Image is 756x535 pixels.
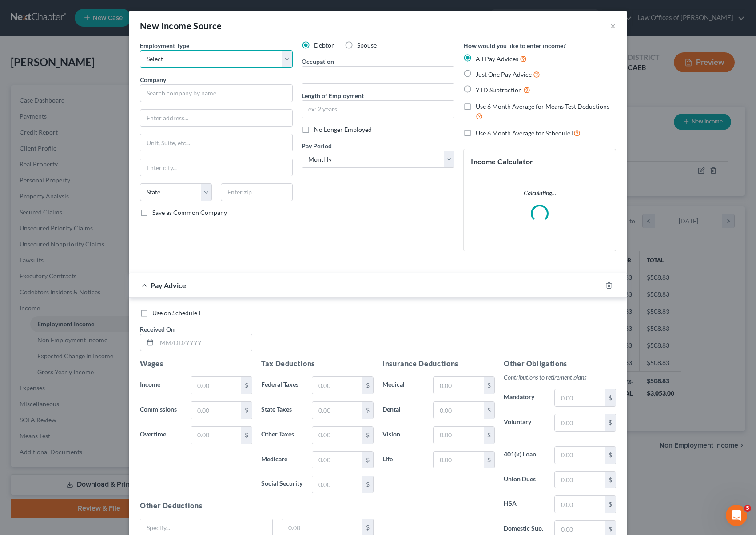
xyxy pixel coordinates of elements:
[140,380,160,388] span: Income
[241,402,252,419] div: $
[378,426,429,444] label: Vision
[312,377,362,394] input: 0.00
[476,86,522,94] span: YTD Subtraction
[43,4,101,11] h1: [PERSON_NAME]
[140,110,292,127] input: Enter address...
[555,389,605,406] input: 0.00
[484,427,494,444] div: $
[357,41,377,49] span: Spouse
[471,156,609,167] h5: Income Calculator
[504,373,616,382] p: Contributions to retirement plans
[25,5,40,19] img: Profile image for Katie
[152,287,167,301] button: Send a message…
[484,377,494,394] div: $
[605,389,616,406] div: $
[382,358,495,369] h5: Insurance Deductions
[476,129,573,137] span: Use 6 Month Average for Schedule I
[140,42,189,49] span: Employment Type
[499,495,550,513] label: HSA
[257,401,307,419] label: State Taxes
[140,20,222,32] div: New Income Source
[14,97,139,158] div: The court has added a new Credit Counseling Field that we need to update upon filing. Please remo...
[191,377,241,394] input: 0.00
[157,334,252,351] input: MM/DD/YYYY
[314,41,334,49] span: Debtor
[378,451,429,469] label: Life
[471,189,609,198] p: Calculating...
[499,414,550,432] label: Voluntary
[139,4,156,20] button: Home
[140,134,292,151] input: Unit, Suite, etc...
[191,402,241,419] input: 0.00
[56,291,64,298] button: Start recording
[28,291,35,298] button: Gif picker
[499,471,550,489] label: Union Dues
[241,427,252,444] div: $
[302,57,334,66] label: Occupation
[140,358,252,369] h5: Wages
[7,70,171,182] div: Katie says…
[191,427,241,444] input: 0.00
[378,376,429,394] label: Medical
[362,377,373,394] div: $
[312,402,362,419] input: 0.00
[434,402,484,419] input: 0.00
[362,476,373,493] div: $
[302,91,364,100] label: Length of Employment
[312,427,362,444] input: 0.00
[257,451,307,469] label: Medicare
[140,159,292,176] input: Enter city...
[241,377,252,394] div: $
[221,183,293,201] input: Enter zip...
[302,101,454,118] input: ex: 2 years
[362,402,373,419] div: $
[434,427,484,444] input: 0.00
[555,472,605,488] input: 0.00
[499,389,550,407] label: Mandatory
[151,281,186,289] span: Pay Advice
[302,67,454,83] input: --
[156,4,172,20] div: Close
[555,414,605,431] input: 0.00
[484,452,494,468] div: $
[140,500,374,511] h5: Other Deductions
[504,358,616,369] h5: Other Obligations
[152,309,200,317] span: Use on Schedule I
[14,165,89,170] div: [PERSON_NAME] • 36m ago
[14,291,21,298] button: Emoji picker
[312,452,362,468] input: 0.00
[378,401,429,419] label: Dental
[362,452,373,468] div: $
[140,84,293,102] input: Search company by name...
[434,452,484,468] input: 0.00
[257,476,307,493] label: Social Security
[257,376,307,394] label: Federal Taxes
[726,505,747,526] iframe: Intercom live chat
[302,142,332,150] span: Pay Period
[312,476,362,493] input: 0.00
[261,358,374,369] h5: Tax Deductions
[605,472,616,488] div: $
[605,496,616,513] div: $
[605,447,616,464] div: $
[135,426,186,444] label: Overtime
[463,41,566,50] label: How would you like to enter income?
[152,209,227,216] span: Save as Common Company
[7,70,146,163] div: 🚨ATTN: [GEOGRAPHIC_DATA] of [US_STATE]The court has added a new Credit Counseling Field that we n...
[605,414,616,431] div: $
[140,325,175,333] span: Received On
[8,272,170,287] textarea: Message…
[499,446,550,464] label: 401(k) Loan
[314,126,372,133] span: No Longer Employed
[476,55,518,63] span: All Pay Advices
[14,75,127,91] b: 🚨ATTN: [GEOGRAPHIC_DATA] of [US_STATE]
[484,402,494,419] div: $
[476,71,532,78] span: Just One Pay Advice
[43,11,86,20] p: Active 13h ago
[434,377,484,394] input: 0.00
[555,496,605,513] input: 0.00
[6,4,23,20] button: go back
[610,20,616,31] button: ×
[362,427,373,444] div: $
[476,103,609,110] span: Use 6 Month Average for Means Test Deductions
